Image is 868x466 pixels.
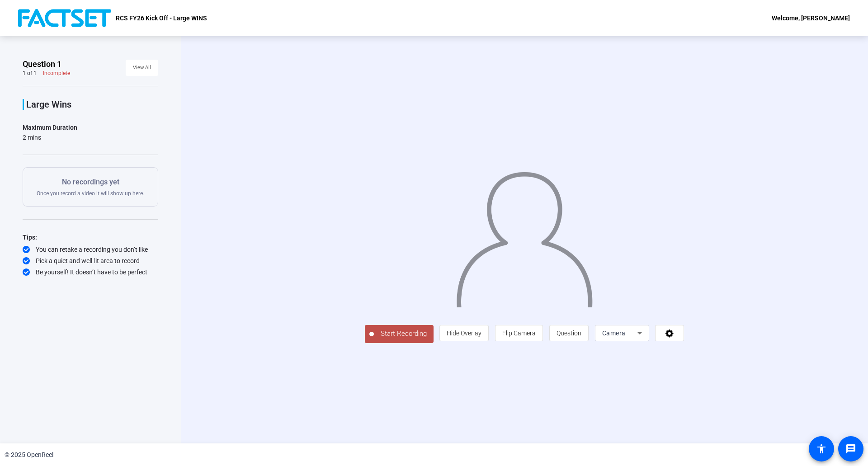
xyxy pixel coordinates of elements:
div: Be yourself! It doesn’t have to be perfect [23,268,158,277]
div: Tips: [23,232,158,243]
span: Start Recording [374,329,434,339]
div: 2 mins [23,133,77,142]
p: Large Wins [26,99,158,110]
span: Hide Overlay [447,329,481,337]
button: View All [126,60,158,76]
span: Question [557,329,581,337]
span: Question 1 [23,59,61,70]
button: Question [549,325,589,341]
button: Start Recording [365,325,434,343]
div: Incomplete [43,70,70,77]
button: Hide Overlay [439,325,489,341]
div: Pick a quiet and well-lit area to record [23,256,158,265]
div: 1 of 1 [23,70,37,77]
span: Flip Camera [502,329,536,337]
div: © 2025 OpenReel [5,450,53,460]
mat-icon: message [845,443,856,454]
mat-icon: accessibility [816,443,827,454]
p: No recordings yet [37,177,144,188]
span: Camera [602,329,626,337]
img: overlay [455,164,594,307]
img: OpenReel logo [18,9,111,27]
div: Welcome, [PERSON_NAME] [772,13,850,24]
button: Flip Camera [495,325,543,341]
div: Once you record a video it will show up here. [37,177,144,197]
span: View All [133,61,151,75]
div: Maximum Duration [23,122,77,133]
div: You can retake a recording you don’t like [23,245,158,254]
p: RCS FY26 Kick Off - Large WINS [116,13,207,24]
